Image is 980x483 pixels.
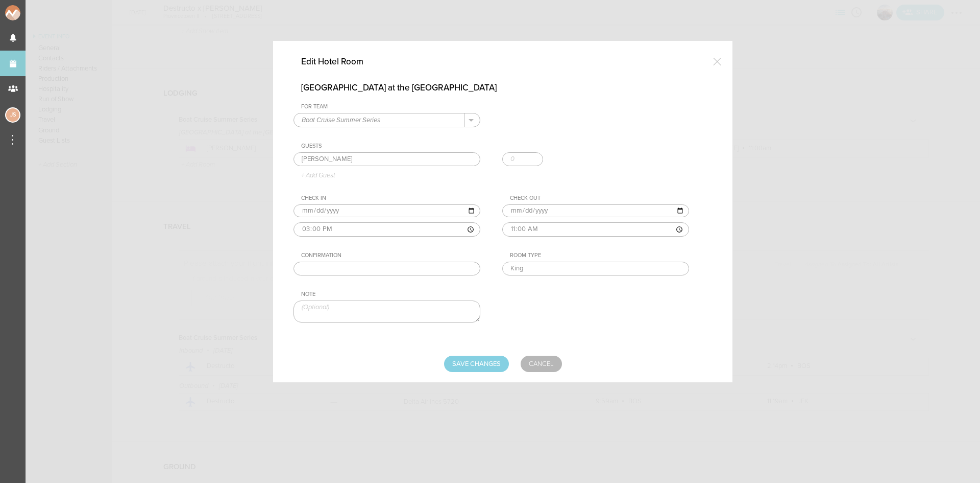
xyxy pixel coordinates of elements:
h4: [GEOGRAPHIC_DATA] at the [GEOGRAPHIC_DATA] [293,82,692,103]
p: + Add Guest [293,171,335,179]
div: Guests [301,143,712,150]
input: ––:–– –– [293,222,480,237]
input: Select a Team (Required) [294,113,464,127]
div: Confirmation [301,252,480,259]
div: Note [301,291,480,298]
a: + Add Guest [293,172,335,178]
input: Save Changes [444,356,509,372]
h4: Edit Hotel Room [301,56,379,67]
img: NOMAD [5,5,63,20]
input: Guest Name [293,152,480,167]
div: Jessica Smith [5,107,20,123]
button: . [464,113,480,127]
div: Check Out [510,195,689,202]
input: ––:–– –– [502,222,689,237]
input: 0 [502,152,543,167]
div: Room Type [510,252,689,259]
div: For Team [301,103,480,110]
div: Check In [301,195,480,202]
a: Cancel [521,356,562,372]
